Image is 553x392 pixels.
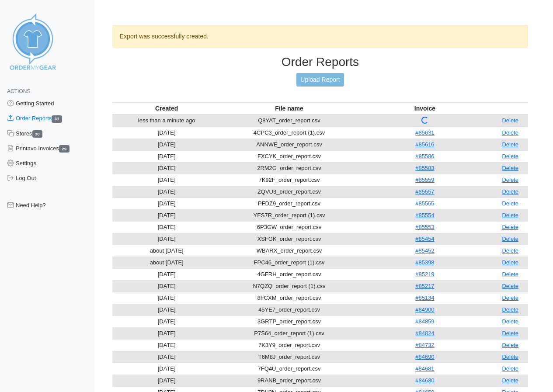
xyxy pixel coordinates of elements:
a: #85398 [415,259,434,266]
td: [DATE] [112,339,221,351]
td: 6P3GW_order_report.csv [221,221,358,233]
a: Delete [502,212,518,219]
a: Upload Report [296,73,344,87]
th: File name [221,102,358,114]
a: #84680 [415,377,434,384]
a: #84732 [415,342,434,348]
td: FXCYK_order_report.csv [221,150,358,162]
span: 31 [52,115,62,123]
a: #85452 [415,247,434,254]
a: #84681 [415,365,434,372]
a: Delete [502,259,518,266]
td: [DATE] [112,375,221,386]
td: [DATE] [112,139,221,150]
td: 8FCXM_order_report.csv [221,292,358,304]
td: [DATE] [112,221,221,233]
a: #85554 [415,212,434,219]
td: 4CPC3_order_report (1).csv [221,127,358,139]
a: Delete [502,129,518,136]
td: 9RANB_order_report.csv [221,375,358,386]
a: #85553 [415,224,434,230]
td: [DATE] [112,198,221,209]
a: Delete [502,342,518,348]
a: Delete [502,354,518,360]
div: Export was successfully created. [112,25,528,48]
td: [DATE] [112,209,221,221]
td: YES7R_order_report (1).csv [221,209,358,221]
a: #85454 [415,236,434,242]
td: [DATE] [112,127,221,139]
td: XSFGK_order_report.csv [221,233,358,245]
a: #85134 [415,295,434,301]
td: [DATE] [112,363,221,375]
a: Delete [502,117,518,124]
a: Delete [502,153,518,160]
a: Delete [502,247,518,254]
a: #85219 [415,271,434,278]
a: Delete [502,295,518,301]
a: #85586 [415,153,434,160]
td: 7FQ4U_order_report.csv [221,363,358,375]
a: Delete [502,224,518,230]
a: Delete [502,236,518,242]
td: P7S64_order_report (1).csv [221,327,358,339]
a: Delete [502,188,518,195]
td: ANNWE_order_report.csv [221,139,358,150]
td: about [DATE] [112,245,221,257]
td: N7QZQ_order_report (1).csv [221,280,358,292]
td: 3GRTP_order_report.csv [221,316,358,327]
a: #85557 [415,188,434,195]
a: Delete [502,165,518,171]
td: ZQVU3_order_report.csv [221,186,358,198]
td: [DATE] [112,292,221,304]
td: 45YE7_order_report.csv [221,304,358,316]
a: #85555 [415,200,434,207]
td: [DATE] [112,186,221,198]
a: #84690 [415,354,434,360]
td: 4GFRH_order_report.csv [221,268,358,280]
td: T6M8J_order_report.csv [221,351,358,363]
td: [DATE] [112,150,221,162]
a: Delete [502,377,518,384]
td: less than a minute ago [112,114,221,127]
a: Delete [502,177,518,183]
a: Delete [502,365,518,372]
a: Delete [502,200,518,207]
a: #85559 [415,177,434,183]
a: Delete [502,306,518,313]
th: Invoice [358,102,493,114]
a: Delete [502,141,518,148]
a: Delete [502,330,518,336]
a: #84824 [415,330,434,336]
td: [DATE] [112,316,221,327]
td: [DATE] [112,162,221,174]
a: #84900 [415,306,434,313]
td: WBARX_order_report.csv [221,245,358,257]
td: 7K3Y9_order_report.csv [221,339,358,351]
td: [DATE] [112,351,221,363]
a: #85583 [415,165,434,171]
a: #84859 [415,318,434,325]
td: 2RM2G_order_report.csv [221,162,358,174]
td: [DATE] [112,304,221,316]
td: FPC46_order_report (1).csv [221,257,358,268]
span: 29 [59,145,70,153]
a: Delete [502,271,518,278]
a: #85631 [415,129,434,136]
td: about [DATE] [112,257,221,268]
td: [DATE] [112,327,221,339]
th: Created [112,102,221,114]
a: Delete [502,318,518,325]
td: [DATE] [112,268,221,280]
td: PFDZ9_order_report.csv [221,198,358,209]
a: #85616 [415,141,434,148]
a: #85217 [415,283,434,289]
td: [DATE] [112,174,221,186]
span: Actions [7,88,30,94]
span: 30 [32,130,43,138]
h3: Order Reports [112,55,528,69]
td: [DATE] [112,280,221,292]
td: Q8YAT_order_report.csv [221,114,358,127]
a: Delete [502,283,518,289]
td: 7K92F_order_report.csv [221,174,358,186]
